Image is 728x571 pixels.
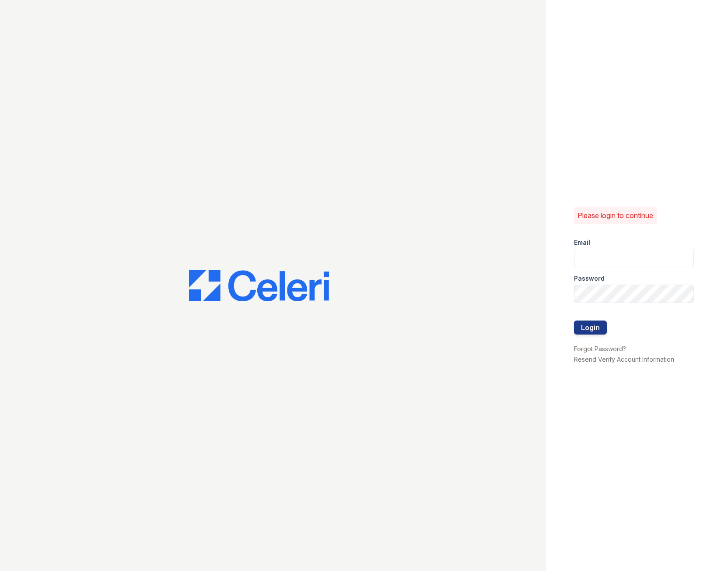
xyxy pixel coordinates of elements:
label: Password [574,274,605,283]
a: Forgot Password? [574,345,626,352]
button: Login [574,321,607,335]
label: Email [574,238,590,247]
p: Please login to continue [577,210,653,221]
a: Resend Verify Account Information [574,356,674,363]
img: CE_Logo_Blue-a8612792a0a2168367f1c8372b55b34899dd931a85d93a1a3d3e32e68fde9ad4.png [189,270,329,301]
